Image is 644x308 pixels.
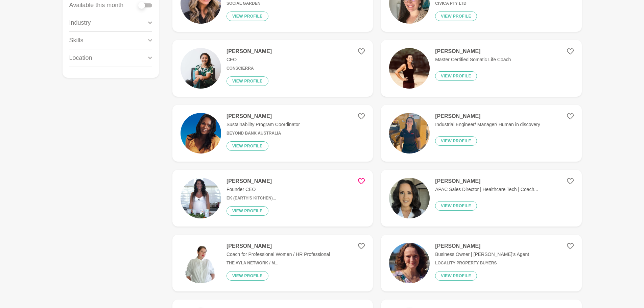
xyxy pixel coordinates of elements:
[181,178,221,218] img: 320bfa5a9cf45e8eb0f9c7836df498fa4040b849-540x540.jpg
[226,141,268,151] button: View profile
[381,105,581,162] a: [PERSON_NAME]Industrial Engineer/ Manager/ Human in discoveryView profile
[435,136,477,146] button: View profile
[226,178,276,185] h4: [PERSON_NAME]
[435,71,477,81] button: View profile
[226,11,268,21] button: View profile
[181,113,221,153] img: 8f67697d11548d7ae60cc4eb4bf27bda51c5aea1-1024x824.png
[226,121,300,128] p: Sustainability Program Coordinator
[226,131,300,136] h6: Beyond Bank Australia
[69,18,91,27] p: Industry
[181,48,221,89] img: 11961c34e7ac67cc085e95f2ec431d591001004f-1200x800.jpg
[226,113,300,120] h4: [PERSON_NAME]
[435,261,529,266] h6: Locality Property Buyers
[435,251,529,258] p: Business Owner | [PERSON_NAME]'s Agent
[226,271,268,281] button: View profile
[69,53,92,63] p: Location
[69,36,84,45] p: Skills
[381,40,581,97] a: [PERSON_NAME]Master Certified Somatic Life CoachView profile
[226,243,330,250] h4: [PERSON_NAME]
[381,235,581,291] a: [PERSON_NAME]Business Owner | [PERSON_NAME]'s AgentLocality Property BuyersView profile
[226,196,276,201] h6: EK (Earth's Kitchen)...
[435,48,511,55] h4: [PERSON_NAME]
[435,121,540,128] p: Industrial Engineer/ Manager/ Human in discovery
[435,178,538,185] h4: [PERSON_NAME]
[226,206,268,216] button: View profile
[435,56,511,63] p: Master Certified Somatic Life Coach
[226,66,272,71] h6: Conscierra
[69,1,124,10] p: Available this month
[226,261,330,266] h6: The Ayla Network / M...
[435,113,540,120] h4: [PERSON_NAME]
[226,186,276,193] p: Founder CEO
[389,48,430,89] img: 8db6cc805b1ca5f5fdd33356fe94b55f100628b6-1921x2796.jpg
[226,1,306,6] h6: Social Garden
[435,186,538,193] p: APAC Sales Director | Healthcare Tech | Coach...
[172,40,373,97] a: [PERSON_NAME]CEOConscierraView profile
[181,243,221,283] img: 9a713564c0f554e58e55efada4de17ccd0c80fb9-2178x1940.png
[435,11,477,21] button: View profile
[435,243,529,250] h4: [PERSON_NAME]
[435,201,477,211] button: View profile
[381,170,581,227] a: [PERSON_NAME]APAC Sales Director | Healthcare Tech | Coach...View profile
[226,56,272,63] p: CEO
[389,243,430,283] img: 344516f4dabd769848c89aa73e20fd0b96124cd6-330x349.png
[172,235,373,291] a: [PERSON_NAME]Coach for Professional Women / HR ProfessionalThe Ayla Network / M...View profile
[389,178,430,218] img: 4124ccd70d25713a44a68cbbd747b6ef97030f0e-2880x2997.jpg
[226,48,272,55] h4: [PERSON_NAME]
[389,113,430,153] img: fedd0c744f22a66c3eaa7e60a198e4b526d09a01-750x750.jpg
[435,1,480,6] h6: Civica Pty Ltd
[172,105,373,162] a: [PERSON_NAME]Sustainability Program CoordinatorBeyond Bank AustraliaView profile
[172,170,373,227] a: [PERSON_NAME]Founder CEOEK (Earth's Kitchen)...View profile
[226,251,330,258] p: Coach for Professional Women / HR Professional
[435,271,477,281] button: View profile
[226,76,268,86] button: View profile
